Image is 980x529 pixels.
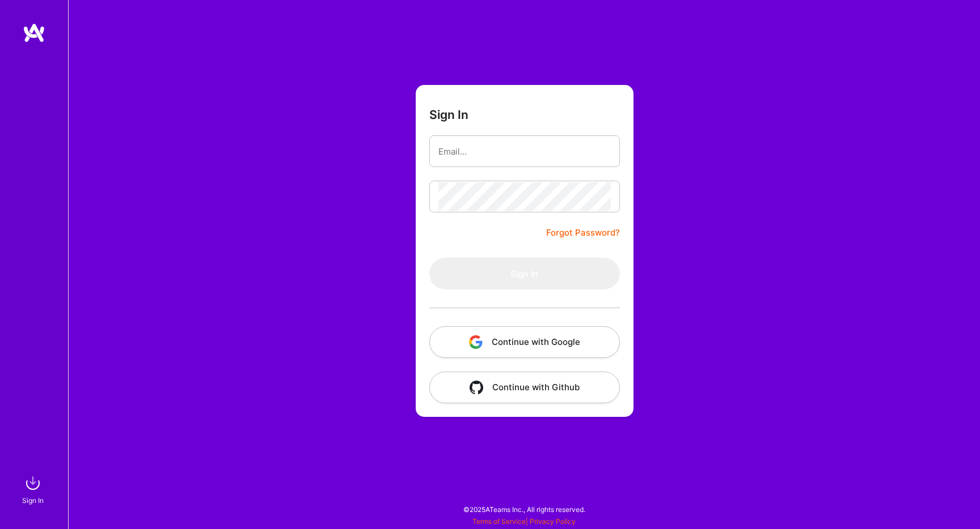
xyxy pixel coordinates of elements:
[546,226,620,240] a: Forgot Password?
[429,372,620,403] button: Continue with Github
[438,137,611,166] input: Email...
[469,335,483,349] img: icon
[429,108,468,122] h3: Sign In
[68,495,980,523] div: © 2025 ATeams Inc., All rights reserved.
[530,517,576,526] a: Privacy Policy
[22,472,44,494] img: sign in
[472,517,576,526] span: |
[22,494,44,506] div: Sign In
[429,326,620,358] button: Continue with Google
[470,381,483,394] img: icon
[429,258,620,289] button: Sign In
[23,23,45,43] img: logo
[24,472,44,506] a: sign inSign In
[472,517,526,526] a: Terms of Service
